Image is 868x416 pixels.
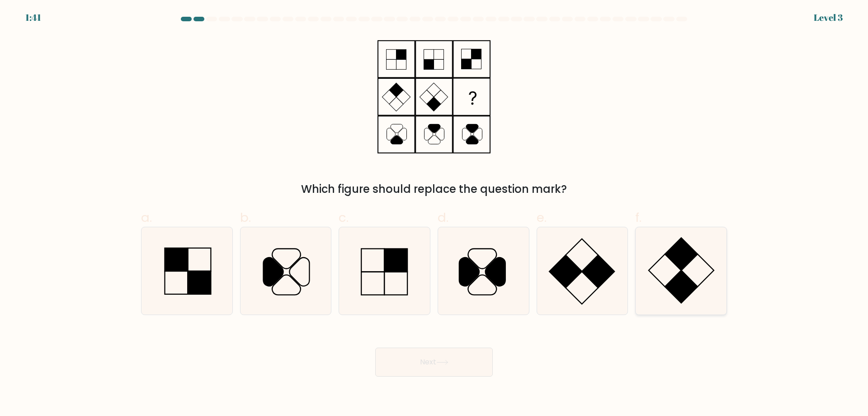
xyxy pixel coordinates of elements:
[635,209,642,226] span: f.
[25,11,41,24] div: 1:41
[240,209,251,226] span: b.
[375,348,493,377] button: Next
[814,11,843,24] div: Level 3
[537,209,547,226] span: e.
[339,209,349,226] span: c.
[141,209,152,226] span: a.
[438,209,448,226] span: d.
[146,181,722,197] div: Which figure should replace the question mark?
